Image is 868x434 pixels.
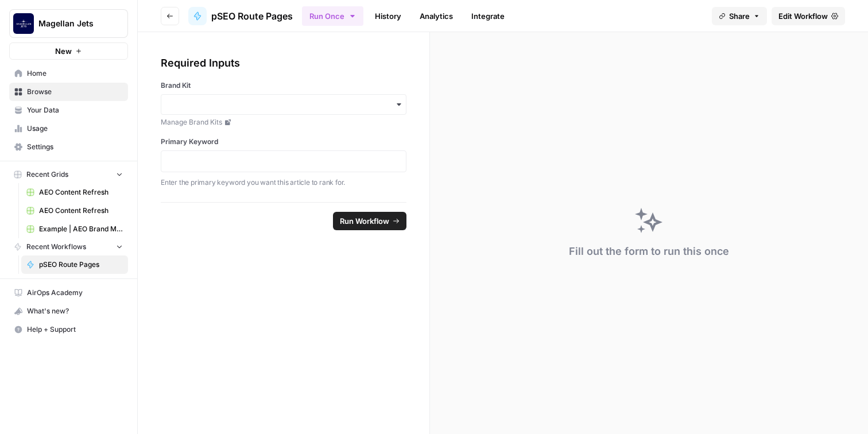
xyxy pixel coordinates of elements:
a: Manage Brand Kits [161,117,406,127]
span: Share [729,10,750,22]
a: AirOps Academy [9,284,128,302]
span: Recent Workflows [26,242,86,252]
span: pSEO Route Pages [211,9,293,23]
a: History [368,7,408,25]
span: Browse [27,87,123,97]
a: pSEO Route Pages [21,255,128,274]
a: Usage [9,119,128,138]
span: Help + Support [27,324,123,335]
label: Brand Kit [161,80,406,91]
a: Browse [9,83,128,101]
span: Magellan Jets [38,18,108,29]
button: Run Once [302,6,363,26]
a: AEO Content Refresh [21,183,128,201]
button: What's new? [9,302,128,320]
span: Usage [27,123,123,134]
label: Primary Keyword [161,137,406,147]
a: Example | AEO Brand Mention Outreach [21,220,128,238]
span: Home [27,68,123,79]
span: New [55,45,72,57]
button: Recent Grids [9,166,128,183]
button: Help + Support [9,320,128,339]
button: New [9,42,128,60]
span: AEO Content Refresh [39,187,123,197]
a: Analytics [413,7,460,25]
span: Settings [27,142,123,152]
span: Run Workflow [340,215,389,227]
a: Your Data [9,101,128,119]
span: Your Data [27,105,123,115]
button: Recent Workflows [9,238,128,255]
button: Workspace: Magellan Jets [9,9,128,38]
a: Edit Workflow [772,7,845,25]
a: AEO Content Refresh [21,201,128,220]
img: Magellan Jets Logo [13,13,34,34]
div: Required Inputs [161,55,406,71]
a: Home [9,64,128,83]
span: AirOps Academy [27,288,123,298]
a: Integrate [464,7,511,25]
p: Enter the primary keyword you want this article to rank for. [161,177,406,188]
button: Run Workflow [333,212,406,230]
a: Settings [9,138,128,156]
span: Edit Workflow [778,10,828,22]
a: pSEO Route Pages [188,7,293,25]
div: What's new? [10,303,127,320]
button: Share [712,7,767,25]
span: AEO Content Refresh [39,206,123,216]
span: pSEO Route Pages [39,259,123,270]
div: Fill out the form to run this once [569,243,729,259]
span: Example | AEO Brand Mention Outreach [39,224,123,234]
span: Recent Grids [26,169,68,180]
